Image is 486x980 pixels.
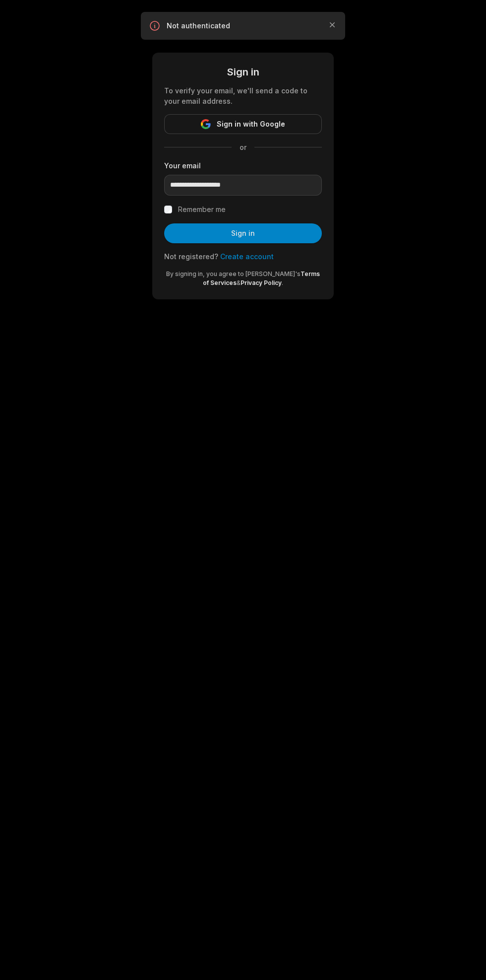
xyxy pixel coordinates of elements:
[164,160,322,171] label: Your email
[164,65,322,79] div: Sign in
[164,223,322,243] button: Sign in
[217,118,285,130] span: Sign in with Google
[178,204,226,215] label: Remember me
[232,142,254,152] span: or
[282,279,283,286] span: .
[220,252,274,261] a: Create account
[237,279,241,286] span: &
[167,21,319,31] p: Not authenticated
[164,85,322,106] div: To verify your email, we'll send a code to your email address.
[241,279,282,286] a: Privacy Policy
[166,270,301,278] span: By signing in, you agree to [PERSON_NAME]'s
[164,114,322,134] button: Sign in with Google
[164,252,218,261] span: Not registered?
[203,270,320,286] a: Terms of Services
